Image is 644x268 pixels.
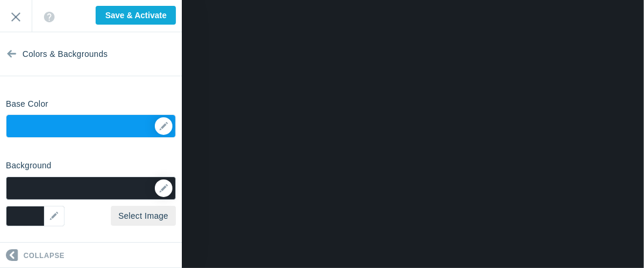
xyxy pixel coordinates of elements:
h6: Base Color [6,100,48,108]
span: Colors & Backgrounds [22,32,107,76]
input: Save & Activate [96,6,176,25]
span: Collapse [23,243,65,268]
div: ▼ [6,115,175,144]
a: Select Image [111,206,176,226]
div: ▼ [6,206,65,226]
h6: Background [6,161,52,170]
